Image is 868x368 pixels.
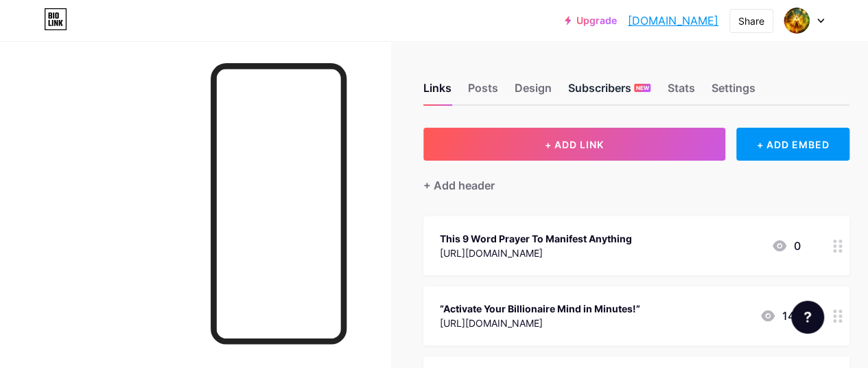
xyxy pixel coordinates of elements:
[711,80,755,104] div: Settings
[423,128,725,161] button: + ADD LINK
[468,80,498,104] div: Posts
[636,84,649,92] span: NEW
[736,128,849,161] div: + ADD EMBED
[760,308,800,324] div: 147
[440,316,640,330] div: [URL][DOMAIN_NAME]
[545,139,604,150] span: + ADD LINK
[738,14,764,28] div: Share
[628,12,718,29] a: [DOMAIN_NAME]
[440,301,640,316] div: “Activate Your Billionaire Mind in Minutes!”
[667,80,694,104] div: Stats
[423,80,451,104] div: Links
[771,238,800,254] div: 0
[423,177,495,194] div: + Add header
[784,8,810,34] img: lawofattractionnew
[565,15,617,26] a: Upgrade
[568,80,650,104] div: Subscribers
[440,231,632,246] div: This 9 Word Prayer To Manifest Anything
[515,80,552,104] div: Design
[440,246,632,260] div: [URL][DOMAIN_NAME]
